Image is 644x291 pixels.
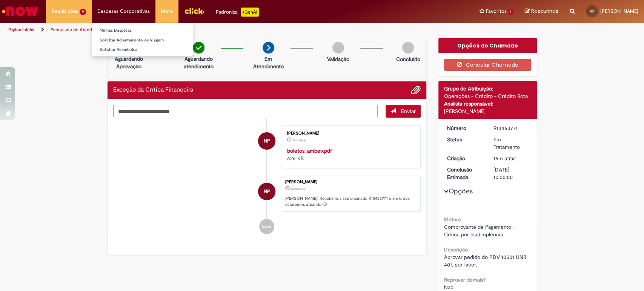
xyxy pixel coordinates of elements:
img: check-circle-green.png [193,42,204,54]
span: NP [264,132,270,150]
p: Aguardando Aprovação [111,55,147,70]
p: Em Atendimento [250,55,287,70]
b: Motivo [444,216,461,223]
a: Formulário de Atendimento [51,27,106,33]
span: [PERSON_NAME] [600,8,638,14]
img: ServiceNow [1,4,40,19]
b: Reprovar demais? [444,276,486,283]
span: 16m atrás [293,138,307,142]
dt: Criação [441,155,488,162]
button: Cancelar Chamado [444,59,531,71]
a: Solicitar Reembolso [92,46,193,54]
span: 15m atrás [291,187,305,191]
img: img-circle-grey.png [332,42,344,54]
li: Najla Nascimento Pereira [113,176,421,212]
p: Aguardando atendimento [180,55,217,70]
a: Página inicial [8,27,34,33]
span: Requisições [52,8,78,15]
h2: Exceção da Crítica Financeira Histórico de tíquete [113,87,193,93]
img: img-circle-grey.png [402,42,414,54]
span: Aprovar pedido do PDV 10501 UNB 401, por favor. [444,254,528,268]
div: Najla Nascimento Pereira [258,132,275,150]
img: arrow-next.png [263,42,274,54]
div: R13463771 [493,124,529,132]
div: Operações - Crédito - Crédito Rota [444,92,531,100]
div: 29/08/2025 17:23:23 [493,155,529,162]
dt: Status [441,136,488,143]
textarea: Digite sua mensagem aqui... [113,105,378,118]
a: Rascunhos [525,8,558,15]
ul: Despesas Corporativas [92,23,193,56]
span: 9 [80,9,86,15]
p: +GenAi [241,8,259,17]
span: NP [590,9,595,14]
dt: Número [441,124,488,132]
div: [PERSON_NAME] [287,131,413,136]
div: Padroniza [216,8,259,17]
img: click_logo_yellow_360x200.png [184,5,204,17]
span: Rascunhos [531,8,558,15]
button: Adicionar anexos [411,85,421,95]
ul: Trilhas de página [6,23,424,37]
a: Minhas Despesas [92,26,193,35]
ul: Histórico de tíquete [113,118,421,242]
div: [PERSON_NAME] [285,180,417,184]
div: Najla Nascimento Pereira [258,183,275,200]
a: boletos_ambev.pdf [287,147,332,154]
a: Solicitar Adiantamento de Viagem [92,36,193,44]
div: Analista responsável: [444,100,531,107]
span: Despesas Corporativas [97,8,150,15]
div: [DATE] 10:00:00 [493,166,529,181]
time: 29/08/2025 17:23:00 [293,138,307,142]
span: Comprovante de Pagamento - Crítica por Inadimplência [444,224,516,238]
p: [PERSON_NAME]! Recebemos seu chamado R13463771 e em breve estaremos atuando. [285,196,417,207]
span: Favoritos [486,8,506,15]
p: Validação [327,55,349,63]
span: 16m atrás [493,155,515,162]
b: Descrição [444,246,468,253]
div: [PERSON_NAME] [444,107,531,115]
span: NP [264,182,270,201]
div: 626 KB [287,147,413,162]
span: Enviar [401,108,416,115]
time: 29/08/2025 17:23:23 [493,155,515,162]
span: Não [444,284,453,291]
span: More [161,8,173,15]
span: 1 [508,9,513,15]
div: Grupo de Atribuição: [444,85,531,92]
div: Em Tratamento [493,136,529,151]
p: Concluído [396,55,420,63]
div: Opções do Chamado [438,38,537,53]
button: Enviar [386,105,421,118]
dt: Conclusão Estimada [441,166,488,181]
time: 29/08/2025 17:23:23 [291,187,305,191]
